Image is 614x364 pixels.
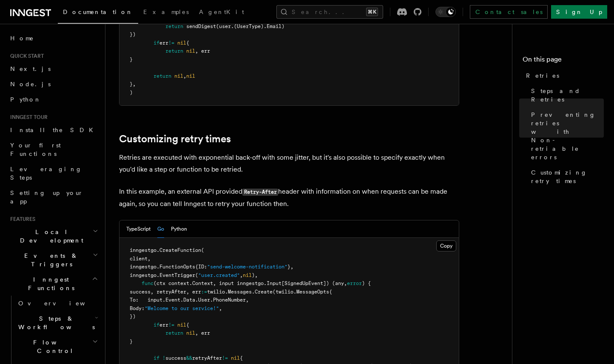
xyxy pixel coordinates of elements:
button: Flow Control [15,335,100,358]
span: if [153,40,159,46]
button: Steps & Workflows [15,311,100,335]
span: twilio.Messages. [207,289,255,295]
span: Your first Functions [10,142,61,157]
span: Overview [18,300,106,307]
span: Quick start [7,53,44,59]
span: ) { [362,280,371,286]
span: (twilio.MessageOpts{ [273,289,332,295]
span: nil [177,322,186,328]
span: nil [174,73,183,79]
span: error [347,280,362,286]
span: inngestgo.FunctionOpts{ID: [130,264,207,270]
span: CreateFunction [159,247,201,253]
a: Examples [138,3,194,23]
a: Customizing retry times [119,133,231,145]
span: Local Development [7,228,93,245]
span: nil [243,272,252,278]
span: err [159,322,168,328]
span: Steps and Retries [531,87,604,104]
span: && [186,355,192,361]
span: To: input.Event.Data.User.PhoneNumber, [130,297,249,303]
a: Python [7,92,100,107]
span: Documentation [63,8,133,15]
span: Setting up your app [10,189,83,205]
span: Python [10,96,41,103]
a: Sign Up [551,5,607,19]
span: Node.js [10,81,51,87]
button: Events & Triggers [7,248,100,272]
span: := [201,289,207,295]
a: Setting up your app [7,185,100,209]
span: Install the SDK [10,127,98,133]
a: Your first Functions [7,138,100,161]
span: } [130,339,133,344]
button: TypeScript [126,220,151,238]
h4: On this page [523,54,604,68]
span: }) [130,31,136,37]
span: }, [130,81,136,87]
span: if [153,355,159,361]
span: Steps & Workflows [15,314,95,331]
span: nil [186,330,195,336]
a: Node.js [7,76,100,92]
span: , [219,305,222,311]
span: EventTrigger [159,272,195,278]
span: inngestgo. [130,272,159,278]
a: AgentKit [194,3,249,23]
a: Leveraging Steps [7,161,100,185]
a: Documentation [58,3,138,24]
span: Next.js [10,65,51,72]
span: nil [177,40,186,46]
span: if [153,322,159,328]
button: Copy [436,240,456,251]
span: return [165,23,183,29]
span: AgentKit [199,8,244,15]
span: != [222,355,228,361]
span: , err [195,48,210,54]
span: Customizing retry times [531,168,604,185]
span: err [159,40,168,46]
span: , [183,73,186,79]
a: Home [7,31,100,46]
span: { [186,40,189,46]
span: Flow Control [15,338,92,355]
span: , [240,272,243,278]
span: success [165,355,186,361]
a: Overview [15,296,100,311]
span: retryAfter [192,355,222,361]
span: func [142,280,153,286]
button: Local Development [7,224,100,248]
span: nil [186,73,195,79]
span: return [153,73,171,79]
span: ! [162,355,165,361]
span: Inngest Functions [7,275,92,292]
span: { [186,322,189,328]
span: inngestgo. [130,247,159,253]
a: Customizing retry times [528,165,604,189]
span: != [168,322,174,328]
a: Steps and Retries [528,83,604,107]
kbd: ⌘K [366,8,378,16]
button: Python [171,220,187,238]
span: { [240,355,243,361]
button: Search...⌘K [276,5,383,19]
span: ) [130,90,133,96]
p: In this example, an external API provided header with information on when requests can be made ag... [119,186,459,210]
button: Go [157,220,164,238]
span: }) [130,313,136,319]
span: return [165,48,183,54]
span: Events & Triggers [7,251,93,268]
span: Retries [526,71,559,80]
a: Install the SDK [7,122,100,138]
span: "Welcome to our service!" [145,305,219,311]
span: Leveraging Steps [10,166,82,181]
span: "user.created" [198,272,240,278]
p: Retries are executed with exponential back-off with some jitter, but it's also possible to specif... [119,152,459,175]
span: != [168,40,174,46]
span: ), [252,272,258,278]
span: Create [255,289,273,295]
button: Toggle dark mode [435,7,456,17]
span: Preventing retries with Non-retriable errors [531,110,604,161]
span: ( [201,247,204,253]
span: Home [10,34,34,42]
